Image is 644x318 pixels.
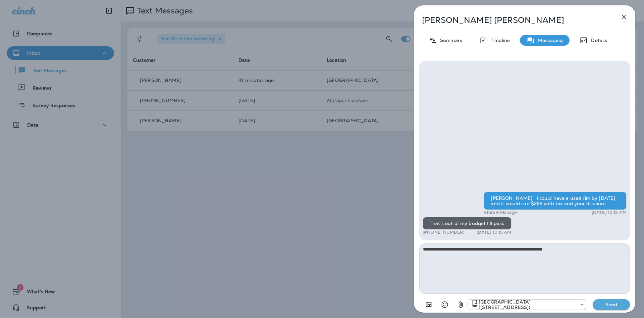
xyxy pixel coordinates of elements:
button: Add in a premade template [422,298,435,311]
p: Timeline [487,38,510,43]
p: Store 6 Manager [484,210,518,215]
p: [GEOGRAPHIC_DATA] ([STREET_ADDRESS]) [479,299,576,310]
div: That's out of my budget I'll pass [423,217,512,230]
p: Details [588,38,607,43]
p: Messaging [535,38,563,43]
div: [PERSON_NAME], I could have a used rim by [DATE] and it would run $265 with tax and your discount [484,192,627,210]
p: Summary [437,38,463,43]
p: [DATE] 10:15 AM [477,230,512,235]
p: [PERSON_NAME] [PERSON_NAME] [422,15,605,25]
button: Send [593,299,630,310]
p: Send [597,302,626,308]
button: Select an emoji [438,298,451,311]
div: +1 (402) 339-2912 [468,299,586,310]
p: [PHONE_NUMBER] [423,230,465,235]
p: [DATE] 10:13 AM [592,210,627,215]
